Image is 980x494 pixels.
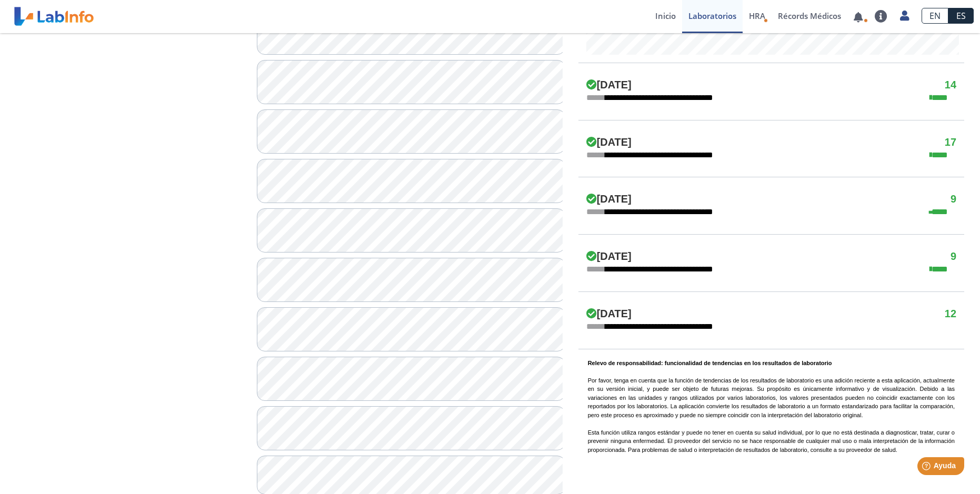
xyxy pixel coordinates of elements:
a: EN [922,8,948,24]
h4: 9 [951,193,956,206]
b: Relevo de responsabilidad: funcionalidad de tendencias en los resultados de laboratorio [588,360,832,366]
h4: [DATE] [586,308,632,320]
iframe: Help widget launcher [886,453,968,482]
h4: 12 [945,308,956,320]
h4: [DATE] [586,250,632,263]
h4: 14 [945,79,956,92]
a: ES [948,8,974,24]
h4: [DATE] [586,79,632,92]
p: Por favor, tenga en cuenta que la función de tendencias de los resultados de laboratorio es una a... [588,359,955,455]
h4: 9 [951,250,956,263]
h4: 17 [945,136,956,149]
h4: [DATE] [586,136,632,149]
span: HRA [749,11,765,21]
h4: [DATE] [586,193,632,206]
